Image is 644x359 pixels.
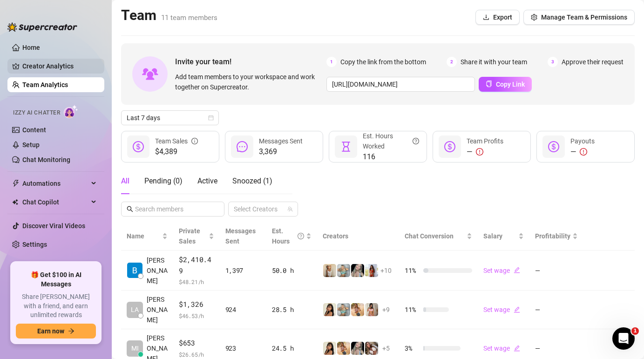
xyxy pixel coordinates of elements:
[340,57,426,67] span: Copy the link from the bottom
[405,265,420,276] span: 11 %
[175,56,326,68] span: Invite your team!
[175,72,323,92] span: Add team members to your workspace and work together on Supercreator.
[155,136,198,146] div: Team Sales
[179,299,214,310] span: $1,326
[22,156,70,163] a: Chat Monitoring
[121,7,217,24] h2: Team
[405,232,454,240] span: Chat Conversion
[225,265,261,276] div: 1,397
[405,343,420,353] span: 3 %
[179,227,200,245] span: Private Sales
[337,303,350,316] img: Olivia
[351,303,364,316] img: Marie
[493,14,512,21] span: Export
[287,206,293,212] span: team
[570,146,595,157] div: —
[365,264,378,277] img: Linnebel
[259,137,303,145] span: Messages Sent
[121,222,173,251] th: Name
[323,342,336,355] img: Tokyo
[405,305,420,315] span: 11 %
[483,345,520,352] a: Set wageedit
[7,22,77,32] img: logo-BBDzfeDw.svg
[444,141,455,152] span: dollar-circle
[272,226,304,246] div: Est. Hours
[133,141,144,152] span: dollar-circle
[237,141,248,152] span: message
[155,146,198,157] span: $4,389
[363,131,419,151] div: Est. Hours Worked
[479,77,532,92] button: Copy Link
[197,176,217,185] span: Active
[413,131,419,151] span: question-circle
[483,232,502,240] span: Salary
[486,81,492,87] span: copy
[514,306,520,313] span: edit
[259,146,303,157] span: 3,369
[298,226,304,246] span: question-circle
[225,227,256,245] span: Messages Sent
[323,303,336,316] img: Tokyo
[483,14,489,20] span: download
[22,195,88,210] span: Chat Copilot
[514,345,520,352] span: edit
[22,44,40,51] a: Home
[121,176,129,187] div: All
[612,327,635,350] iframe: Intercom live chat
[127,231,160,241] span: Name
[13,108,60,117] span: Izzy AI Chatter
[447,57,457,67] span: 2
[272,305,312,315] div: 28.5 h
[529,251,583,291] td: —
[135,204,211,214] input: Search members
[64,105,78,118] img: AI Chatter
[467,146,503,157] div: —
[16,292,96,320] span: Share [PERSON_NAME] with a friend, and earn unlimited rewards
[16,324,96,339] button: Earn nowarrow-right
[22,241,47,248] a: Settings
[37,327,64,335] span: Earn now
[272,343,312,353] div: 24.5 h
[22,141,40,149] a: Setup
[483,306,520,313] a: Set wageedit
[580,148,587,156] span: exclamation-circle
[12,180,20,187] span: thunderbolt
[179,338,214,349] span: $653
[365,303,378,316] img: S
[16,271,96,289] span: 🎁 Get $100 in AI Messages
[326,57,337,67] span: 1
[131,305,139,315] span: LA
[337,342,350,355] img: Marie
[179,254,214,276] span: $2,410.49
[12,199,18,205] img: Chat Copilot
[22,126,46,134] a: Content
[631,327,639,335] span: 1
[131,343,139,353] span: MI
[340,141,352,152] span: hourglass
[179,277,214,286] span: $ 48.21 /h
[161,14,217,22] span: 11 team members
[22,222,85,230] a: Discover Viral Videos
[531,14,537,20] span: setting
[562,57,624,67] span: Approve their request
[535,232,570,240] span: Profitability
[232,176,272,185] span: Snoozed ( 1 )
[529,291,583,329] td: —
[351,264,364,277] img: Karislondon
[323,264,336,277] img: Megan
[363,151,419,163] span: 116
[365,342,378,355] img: Kelly
[496,81,525,88] span: Copy Link
[272,265,312,276] div: 50.0 h
[541,14,627,21] span: Manage Team & Permissions
[208,115,214,121] span: calendar
[476,148,483,156] span: exclamation-circle
[483,267,520,274] a: Set wageedit
[22,59,97,74] a: Creator Analytics
[514,267,520,273] span: edit
[337,264,350,277] img: Olivia
[475,10,520,25] button: Export
[548,57,558,67] span: 3
[179,350,214,359] span: $ 26.65 /h
[22,176,88,191] span: Automations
